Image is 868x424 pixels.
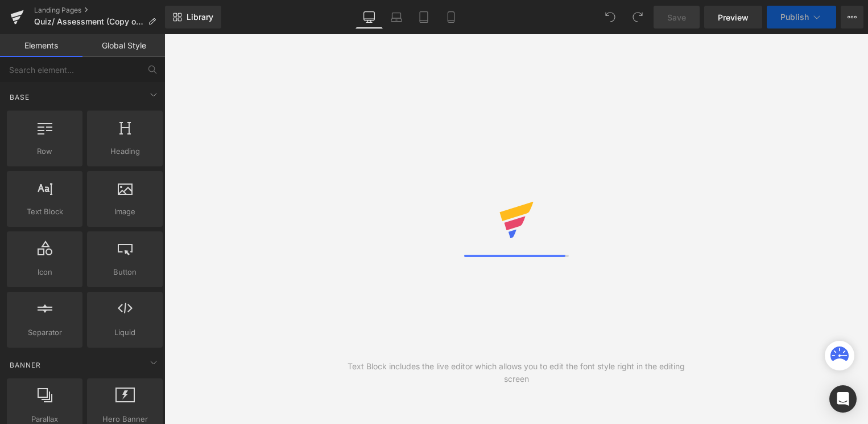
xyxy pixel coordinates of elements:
span: Liquid [90,327,159,339]
a: Preview [704,6,762,28]
a: Landing Pages [34,6,165,15]
button: Redo [626,6,649,28]
span: Text Block [10,206,79,218]
span: Separator [10,327,79,339]
span: Library [187,12,213,22]
span: Quiz/ Assessment (Copy of Size Guide) [34,17,143,26]
span: Icon [10,266,79,278]
span: Image [90,206,159,218]
div: Text Block includes the live editor which allows you to edit the font style right in the editing ... [340,360,692,385]
span: Button [90,266,159,278]
span: Publish [780,13,809,22]
span: Save [667,11,686,23]
button: Undo [599,6,622,28]
a: Tablet [410,6,437,28]
a: Mobile [437,6,465,28]
a: Global Style [82,34,165,57]
a: Laptop [383,6,410,28]
button: Publish [767,6,836,28]
span: Base [9,92,31,103]
button: More [841,6,863,28]
div: Open Intercom Messenger [829,385,857,413]
span: Row [10,145,79,157]
a: Desktop [356,6,383,28]
a: New Library [165,6,221,28]
span: Banner [9,360,42,370]
span: Preview [718,11,749,23]
span: Heading [90,145,159,157]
